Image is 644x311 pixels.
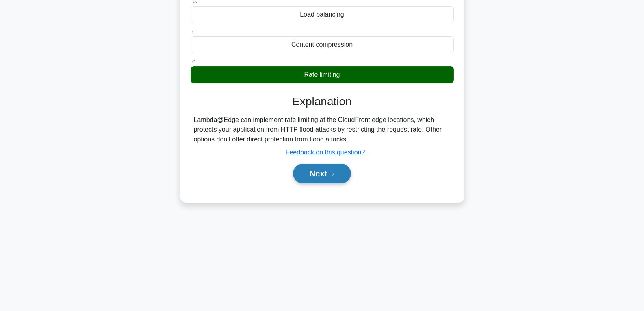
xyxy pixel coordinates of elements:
[192,58,197,65] span: d.
[191,6,454,23] div: Load balancing
[192,28,197,35] span: c.
[286,149,365,156] a: Feedback on this question?
[293,164,351,183] button: Next
[195,95,449,109] h3: Explanation
[191,36,454,53] div: Content compression
[191,66,454,83] div: Rate limiting
[194,115,451,144] div: Lambda@Edge can implement rate limiting at the CloudFront edge locations, which protects your app...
